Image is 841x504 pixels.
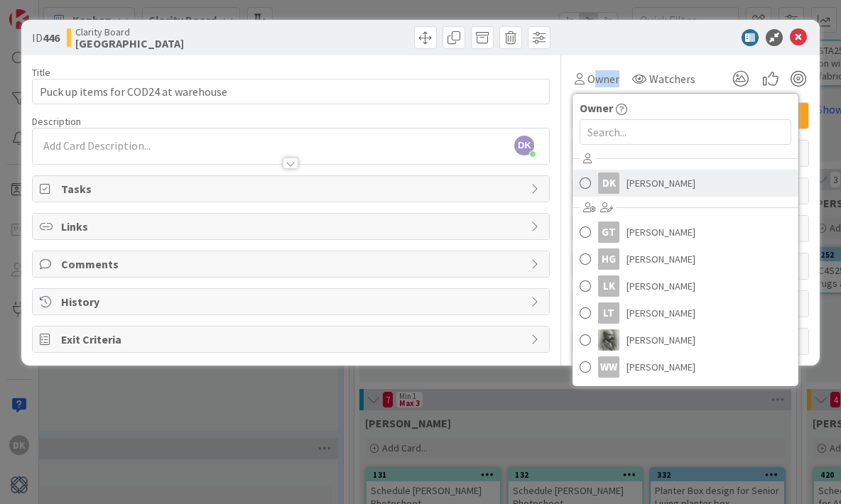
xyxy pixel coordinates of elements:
[626,172,695,194] span: [PERSON_NAME]
[626,302,695,324] span: [PERSON_NAME]
[573,219,798,246] a: GT[PERSON_NAME]
[573,273,798,300] a: LK[PERSON_NAME]
[32,66,50,79] label: Title
[61,331,524,348] span: Exit Criteria
[573,170,798,197] a: DK[PERSON_NAME]
[75,26,184,38] span: Clarity Board
[573,300,798,327] a: LT[PERSON_NAME]
[598,329,619,351] img: PA
[43,31,60,45] b: 446
[626,356,695,378] span: [PERSON_NAME]
[626,221,695,243] span: [PERSON_NAME]
[649,70,695,87] span: Watchers
[598,302,619,324] div: LT
[32,79,550,104] input: type card name here...
[75,38,184,49] b: [GEOGRAPHIC_DATA]
[573,327,798,354] a: PA[PERSON_NAME]
[598,275,619,297] div: LK
[598,221,619,243] div: GT
[587,70,619,87] span: Owner
[514,136,534,155] span: DK
[580,99,613,116] span: Owner
[573,246,798,273] a: HG[PERSON_NAME]
[598,356,619,378] div: WW
[598,248,619,270] div: HG
[61,293,524,310] span: History
[573,354,798,380] a: WW[PERSON_NAME]
[626,275,695,297] span: [PERSON_NAME]
[61,218,524,235] span: Links
[61,256,524,273] span: Comments
[598,172,619,194] div: DK
[32,115,81,128] span: Description
[32,29,60,46] span: ID
[626,248,695,270] span: [PERSON_NAME]
[61,180,524,197] span: Tasks
[626,329,695,351] span: [PERSON_NAME]
[580,119,791,145] input: Search...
